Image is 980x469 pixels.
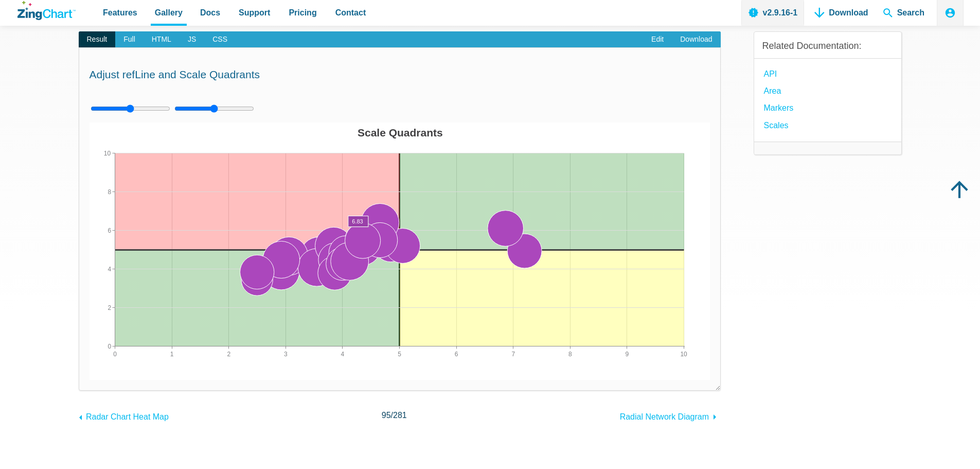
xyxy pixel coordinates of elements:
a: Edit [643,31,672,48]
span: HTML [144,31,180,48]
span: Features [103,6,137,20]
span: / [382,408,407,422]
a: ZingChart Logo. Click to return to the homepage [17,1,76,20]
span: Radar Chart Heat Map [86,412,169,421]
span: 281 [393,411,407,420]
span: Radial Network Diagram [620,412,709,421]
span: CSS [204,31,236,48]
a: API [764,67,777,81]
a: Radial Network Diagram [620,407,721,424]
span: Docs [200,6,220,20]
span: 95 [382,411,391,420]
span: JS [180,31,204,48]
a: Markers [764,101,794,115]
span: Result [79,31,116,48]
h3: Related Documentation: [762,40,893,52]
a: Area [764,84,781,98]
a: Radar Chart Heat Map [79,407,169,424]
span: Gallery [155,6,183,20]
h2: Adjust refLine and Scale Quadrants [90,67,710,81]
a: Scales [764,118,789,132]
span: Pricing [289,6,316,20]
a: Download [672,31,720,48]
span: Support [239,6,270,20]
span: Full [115,31,144,48]
span: Contact [335,6,366,20]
